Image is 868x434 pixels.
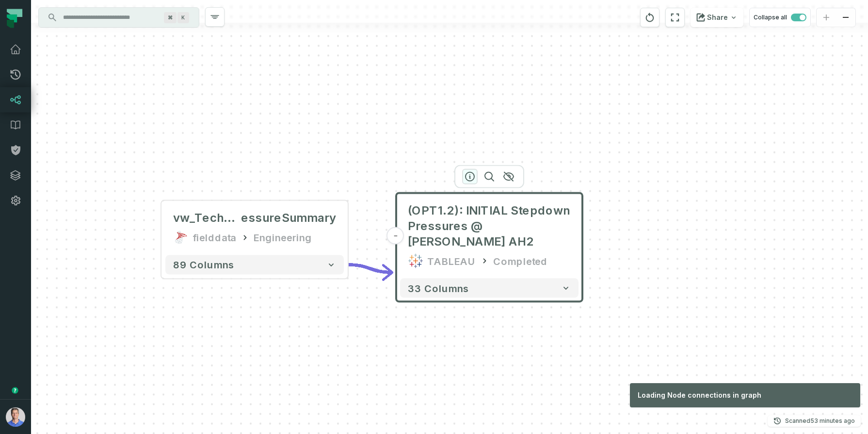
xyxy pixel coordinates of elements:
[408,282,469,294] span: 33 columns
[387,227,404,245] button: -
[691,8,743,27] button: Share
[408,203,571,249] span: (OPT1.2): INITIAL Stepdown Pressures @ [PERSON_NAME] AH2
[785,416,855,426] p: Scanned
[427,253,476,269] div: TABLEAU
[348,264,392,272] g: Edge from 9d87994c238dce599fc331a87250c809 to 27a7567a175b47300fc37c52f76c9834
[177,12,189,23] span: Press ⌘ + K to focus the search bar
[254,230,312,245] div: Engineering
[241,210,336,226] span: essureSummary
[193,230,236,245] div: fielddata
[164,12,177,23] span: Press ⌘ + K to focus the search bar
[6,407,25,427] img: avatar of Barak Forgoun
[493,253,547,269] div: Completed
[11,386,19,395] div: Tooltip anchor
[836,8,855,27] button: zoom out
[173,259,234,270] span: 89 columns
[749,8,811,27] button: Collapse all
[810,417,855,424] relative-time: Sep 8, 2025, 3:01 PM GMT+3
[768,415,861,427] button: Scanned[DATE] 3:01:59 PM
[173,210,336,226] div: vw_TechSheet_PressureSummary
[173,210,241,226] span: vw_TechSheet_Pr
[630,383,860,407] div: Loading Node connections in graph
